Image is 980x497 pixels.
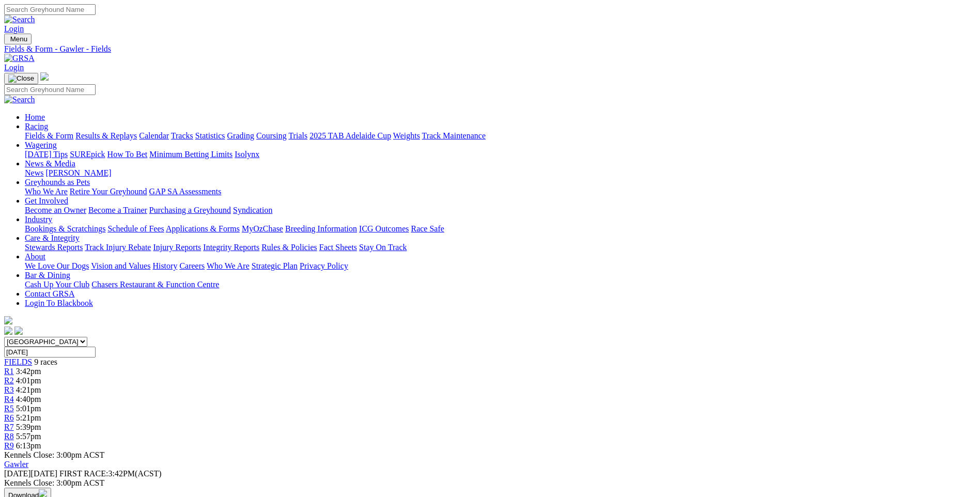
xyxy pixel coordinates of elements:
a: MyOzChase [242,224,283,233]
img: logo-grsa-white.png [4,316,12,324]
div: Bar & Dining [25,280,976,289]
span: 6:13pm [16,441,41,450]
div: Get Involved [25,206,976,215]
a: Who We Are [25,187,68,196]
a: R8 [4,432,14,441]
a: Bookings & Scratchings [25,224,105,233]
a: Applications & Forms [166,224,240,233]
a: Fields & Form [25,131,73,140]
span: 3:42pm [16,367,41,376]
input: Search [4,4,96,15]
input: Select date [4,347,96,358]
a: Login To Blackbook [25,299,93,307]
a: Tracks [171,131,193,140]
a: History [152,261,177,270]
a: Gawler [4,460,28,469]
a: Results & Replays [75,131,137,140]
img: logo-grsa-white.png [40,72,49,81]
a: Fields & Form - Gawler - Fields [4,44,976,54]
a: Purchasing a Greyhound [149,206,231,214]
a: Become a Trainer [88,206,147,214]
a: Stay On Track [359,243,407,252]
input: Search [4,84,96,95]
a: Isolynx [235,150,259,159]
a: Wagering [25,141,57,149]
a: Home [25,113,45,121]
a: Retire Your Greyhound [70,187,147,196]
a: Grading [227,131,254,140]
a: R9 [4,441,14,450]
a: Who We Are [207,261,250,270]
span: 5:57pm [16,432,41,441]
a: [PERSON_NAME] [45,168,111,177]
span: 4:40pm [16,395,41,403]
a: Fact Sheets [319,243,357,252]
a: ICG Outcomes [359,224,409,233]
span: R3 [4,385,14,394]
a: Breeding Information [285,224,357,233]
a: R5 [4,404,14,413]
span: 5:01pm [16,404,41,413]
a: Syndication [233,206,272,214]
span: 4:21pm [16,385,41,394]
a: Calendar [139,131,169,140]
a: Stewards Reports [25,243,83,252]
a: Become an Owner [25,206,86,214]
a: Injury Reports [153,243,201,252]
div: Greyhounds as Pets [25,187,976,196]
a: News [25,168,43,177]
a: [DATE] Tips [25,150,68,159]
span: Kennels Close: 3:00pm ACST [4,451,104,459]
a: R1 [4,367,14,376]
span: 9 races [34,358,57,366]
a: Rules & Policies [261,243,317,252]
a: R6 [4,413,14,422]
img: Search [4,95,35,104]
a: Industry [25,215,52,224]
div: News & Media [25,168,976,178]
a: Race Safe [411,224,444,233]
a: Coursing [256,131,287,140]
a: Chasers Restaurant & Function Centre [91,280,219,289]
span: 4:01pm [16,376,41,385]
button: Toggle navigation [4,34,32,44]
a: R4 [4,395,14,403]
a: Get Involved [25,196,68,205]
a: Trials [288,131,307,140]
span: FIRST RACE: [59,469,108,478]
a: Cash Up Your Club [25,280,89,289]
a: News & Media [25,159,75,168]
a: Racing [25,122,48,131]
a: Minimum Betting Limits [149,150,232,159]
a: Bar & Dining [25,271,70,279]
span: Menu [10,35,27,43]
a: Track Maintenance [422,131,486,140]
span: 5:39pm [16,423,41,431]
a: GAP SA Assessments [149,187,222,196]
span: [DATE] [4,469,57,478]
div: Wagering [25,150,976,159]
img: facebook.svg [4,327,12,335]
a: Track Injury Rebate [85,243,151,252]
span: [DATE] [4,469,31,478]
a: Statistics [195,131,225,140]
a: Privacy Policy [300,261,348,270]
a: Login [4,63,24,72]
div: Kennels Close: 3:00pm ACST [4,478,976,488]
a: R2 [4,376,14,385]
img: twitter.svg [14,327,23,335]
a: R7 [4,423,14,431]
img: Search [4,15,35,24]
span: 3:42PM(ACST) [59,469,162,478]
a: 2025 TAB Adelaide Cup [309,131,391,140]
a: FIELDS [4,358,32,366]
